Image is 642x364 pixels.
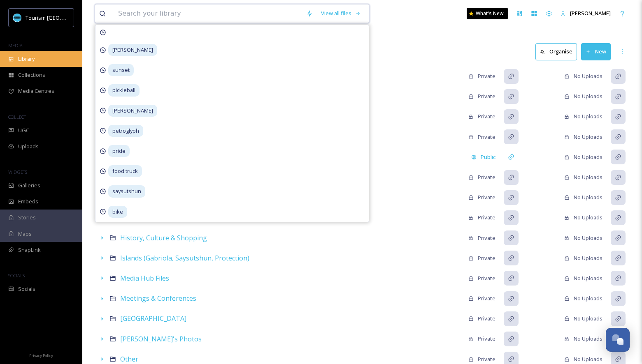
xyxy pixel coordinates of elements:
[468,234,495,242] div: Private
[564,234,602,242] div: No Uploads
[564,214,602,221] div: No Uploads
[468,355,495,363] div: Private
[8,169,27,175] span: WIDGETS
[564,335,602,343] div: No Uploads
[468,72,495,80] div: Private
[570,9,611,17] span: [PERSON_NAME]
[108,105,157,117] span: [PERSON_NAME]
[468,315,495,323] div: Private
[468,335,495,343] div: Private
[581,43,611,60] button: New
[468,295,495,302] div: Private
[108,206,127,218] span: bike
[108,185,145,197] span: saysutshun
[108,84,140,96] span: pickleball
[564,173,602,181] div: No Uploads
[564,254,602,262] div: No Uploads
[120,314,186,323] span: [GEOGRAPHIC_DATA]
[468,254,495,262] div: Private
[18,182,40,189] span: Galleries
[29,350,53,360] a: Privacy Policy
[564,274,602,282] div: No Uploads
[317,5,365,21] a: View all files
[606,328,630,352] button: Open Chat
[18,285,35,293] span: Socials
[468,173,495,181] div: Private
[29,353,53,358] span: Privacy Policy
[468,133,495,141] div: Private
[120,253,249,263] span: Islands (Gabriola, Saysutshun, Protection)
[108,44,157,56] span: [PERSON_NAME]
[18,55,35,63] span: Library
[468,214,495,221] div: Private
[564,113,602,120] div: No Uploads
[120,293,196,304] a: Meetings & Conferences
[535,43,577,60] button: Organise
[120,334,202,344] a: [PERSON_NAME]'s Photos
[564,355,602,363] div: No Uploads
[468,92,495,100] div: Private
[8,42,23,48] span: MEDIA
[468,274,495,282] div: Private
[468,113,495,120] div: Private
[120,274,169,283] span: Media Hub Files
[18,230,32,238] span: Maps
[18,198,38,205] span: Embeds
[120,313,186,324] a: [GEOGRAPHIC_DATA]
[467,8,508,19] a: What's New
[8,114,26,120] span: COLLECT
[564,194,602,201] div: No Uploads
[120,253,249,263] a: Islands (Gabriola, Saysutshun, Protection)
[8,272,25,279] span: SOCIALS
[467,149,500,165] div: Public
[120,294,196,303] span: Meetings & Conferences
[18,71,45,79] span: Collections
[556,5,615,21] a: [PERSON_NAME]
[468,194,495,201] div: Private
[108,125,143,137] span: petroglyph
[18,246,41,254] span: SnapLink
[18,214,36,221] span: Stories
[564,315,602,323] div: No Uploads
[18,143,39,150] span: Uploads
[18,127,29,134] span: UGC
[564,153,602,161] div: No Uploads
[114,5,302,23] input: Search your library
[564,295,602,302] div: No Uploads
[564,133,602,141] div: No Uploads
[120,273,169,283] a: Media Hub Files
[108,145,130,157] span: pride
[26,14,99,21] span: Tourism [GEOGRAPHIC_DATA]
[564,72,602,80] div: No Uploads
[120,334,202,343] span: [PERSON_NAME]'s Photos
[120,233,207,242] span: History, Culture & Shopping
[18,87,54,95] span: Media Centres
[108,64,134,76] span: sunset
[108,165,142,177] span: food truck
[564,92,602,100] div: No Uploads
[120,233,207,243] a: History, Culture & Shopping
[120,355,138,364] span: Other
[13,14,21,22] img: tourism_nanaimo_logo.jpeg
